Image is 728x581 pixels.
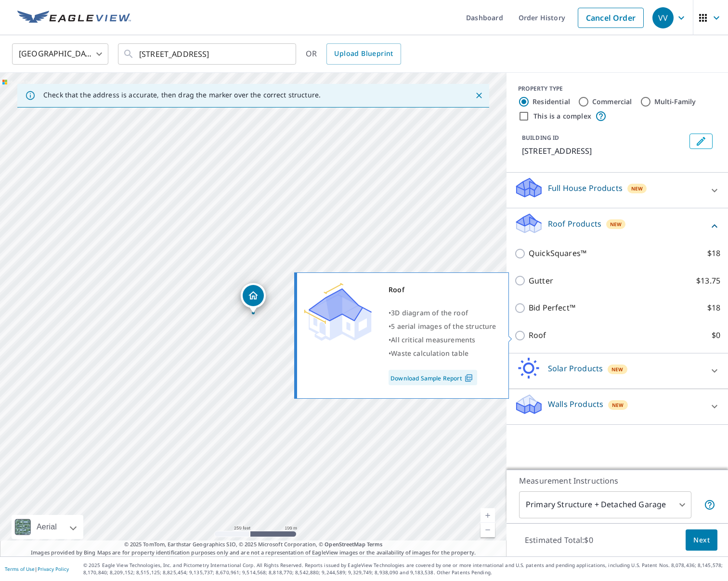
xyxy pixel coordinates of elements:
[334,48,393,60] span: Upload Blueprint
[12,515,83,539] div: Aerial
[391,349,468,358] span: Waste calculation table
[124,540,383,549] span: © 2025 TomTom, Earthstar Geographics SIO, © 2025 Microsoft Corporation, ©
[514,393,720,420] div: Walls ProductsNew
[326,43,401,65] a: Upload Blueprint
[473,89,485,102] button: Close
[631,185,643,192] span: New
[652,7,674,28] div: VV
[481,523,495,537] a: Current Level 17, Zoom Out
[391,322,496,331] span: 5 aerial images of the structure
[612,401,624,409] span: New
[704,499,715,511] span: Your report will include the primary structure and a detached garage if one exists.
[462,374,475,382] img: Pdf Icon
[325,540,365,548] a: OpenStreetMap
[522,134,559,142] p: BUILDING ID
[38,566,69,572] a: Privacy Policy
[83,562,723,576] p: © 2025 Eagle View Technologies, Inc. and Pictometry International Corp. All Rights Reserved. Repo...
[611,365,624,373] span: New
[514,357,720,385] div: Solar ProductsNew
[519,475,715,486] p: Measurement Instructions
[34,515,60,539] div: Aerial
[389,320,496,333] div: •
[548,398,603,410] p: Walls Products
[12,41,108,68] div: [GEOGRAPHIC_DATA]
[514,212,720,240] div: Roof ProductsNew
[391,308,468,317] span: 3D diagram of the roof
[306,43,401,65] div: OR
[389,347,496,360] div: •
[707,247,720,259] p: $18
[654,97,696,107] label: Multi-Family
[391,335,475,344] span: All critical measurements
[43,91,321,99] p: Check that the address is accurate, then drag the marker over the correct structure.
[707,302,720,314] p: $18
[548,218,601,230] p: Roof Products
[533,111,591,121] label: This is a complex
[610,220,622,228] span: New
[529,302,575,314] p: Bid Perfect™
[241,283,266,313] div: Dropped pin, building 1, Residential property, 3842 Bego Rd Goliad, TX 77963
[514,176,720,204] div: Full House ProductsNew
[481,508,495,523] a: Current Level 17, Zoom In
[304,283,372,341] img: Premium
[693,534,710,546] span: Next
[696,275,720,287] p: $13.75
[139,41,276,68] input: Search by address or latitude-longitude
[17,11,131,25] img: EV Logo
[529,275,553,287] p: Gutter
[519,491,691,518] div: Primary Structure + Detached Garage
[389,283,496,297] div: Roof
[548,363,603,374] p: Solar Products
[5,566,35,572] a: Terms of Use
[522,145,686,157] p: [STREET_ADDRESS]
[389,370,477,385] a: Download Sample Report
[389,333,496,347] div: •
[578,8,644,28] a: Cancel Order
[518,84,716,93] div: PROPERTY TYPE
[689,134,713,149] button: Edit building 1
[592,97,632,107] label: Commercial
[686,529,717,551] button: Next
[529,247,586,259] p: QuickSquares™
[517,529,601,551] p: Estimated Total: $0
[529,329,546,341] p: Roof
[367,540,383,548] a: Terms
[712,329,720,341] p: $0
[548,182,623,194] p: Full House Products
[533,97,570,107] label: Residential
[389,306,496,320] div: •
[5,566,69,572] p: |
